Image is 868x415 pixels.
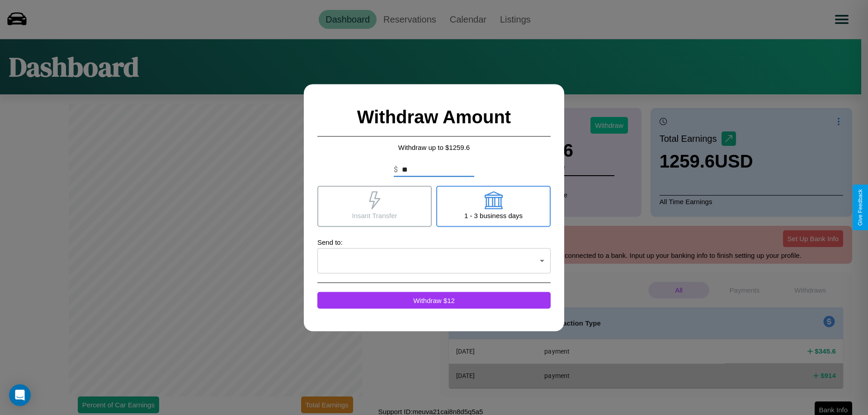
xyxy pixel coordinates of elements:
p: 1 - 3 business days [464,209,523,221]
button: Withdraw $12 [317,292,551,308]
p: $ [394,164,398,175]
h2: Withdraw Amount [317,98,551,136]
p: Send to: [317,236,551,248]
div: Open Intercom Messenger [9,384,31,406]
p: Insant Transfer [352,209,397,221]
div: Give Feedback [857,189,863,226]
p: Withdraw up to $ 1259.6 [317,141,551,153]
